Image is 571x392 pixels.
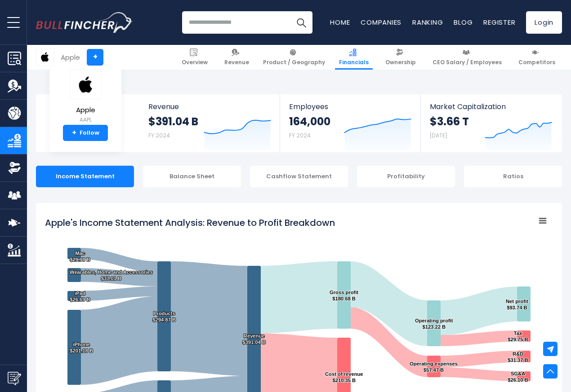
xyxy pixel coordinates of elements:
[72,129,76,137] strong: +
[45,216,335,229] tspan: Apple's Income Statement Analysis: Revenue to Profit Breakdown
[224,59,249,66] span: Revenue
[289,132,311,139] small: FY 2024
[508,351,528,363] text: R&D $31.37 B
[70,342,93,353] text: iPhone $201.18 B
[415,318,453,330] text: Operating profit $123.22 B
[289,115,330,128] strong: 164,000
[36,12,133,33] a: Go to homepage
[70,106,101,114] span: Apple
[61,52,80,62] div: Apple
[182,59,208,66] span: Overview
[518,59,555,66] span: Competitors
[70,269,153,281] text: Wearables, Home and Accessories $37.01 B
[330,290,358,301] text: Gross profit $180.68 B
[152,311,176,322] text: Products $294.87 B
[87,49,103,66] a: +
[361,18,401,27] a: Companies
[335,45,373,70] a: Financials
[70,116,101,124] small: AAPL
[69,69,102,125] a: Apple AAPL
[70,251,90,262] text: Mac $29.98 B
[70,70,101,100] img: AAPL logo
[483,18,515,27] a: Register
[508,330,528,342] text: Tax $29.75 B
[357,166,455,187] div: Profitability
[250,166,348,187] div: Cashflow Statement
[381,45,420,70] a: Ownership
[36,48,54,66] img: AAPL logo
[421,94,561,152] a: Market Capitalization $3.66 T [DATE]
[330,18,350,27] a: Home
[506,299,528,310] text: Net profit $93.74 B
[178,45,212,70] a: Overview
[433,59,502,66] span: CEO Salary / Employees
[259,45,329,70] a: Product / Geography
[70,291,90,302] text: iPad $26.69 B
[428,45,506,70] a: CEO Salary / Employees
[508,371,528,383] text: SG&A $26.10 B
[325,371,363,383] text: Cost of revenue $210.35 B
[8,161,21,175] img: Ownership
[139,94,280,152] a: Revenue $391.04 B FY 2024
[385,59,416,66] span: Ownership
[454,18,473,27] a: Blog
[430,115,469,128] strong: $3.66 T
[242,333,266,345] text: Revenue $391.04 B
[412,18,443,27] a: Ranking
[63,125,108,141] a: +Follow
[514,45,559,70] a: Competitors
[148,132,170,139] small: FY 2024
[143,166,241,187] div: Balance Sheet
[430,132,447,139] small: [DATE]
[36,12,133,33] img: Bullfincher logo
[36,166,134,187] div: Income Statement
[339,59,369,66] span: Financials
[464,166,562,187] div: Ratios
[430,102,552,111] span: Market Capitalization
[526,11,562,34] a: Login
[148,102,271,111] span: Revenue
[290,11,312,34] button: Search
[148,115,198,128] strong: $391.04 B
[280,94,420,152] a: Employees 164,000 FY 2024
[220,45,253,70] a: Revenue
[263,59,325,66] span: Product / Geography
[410,361,458,373] text: Operating expenses $57.47 B
[289,102,411,111] span: Employees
